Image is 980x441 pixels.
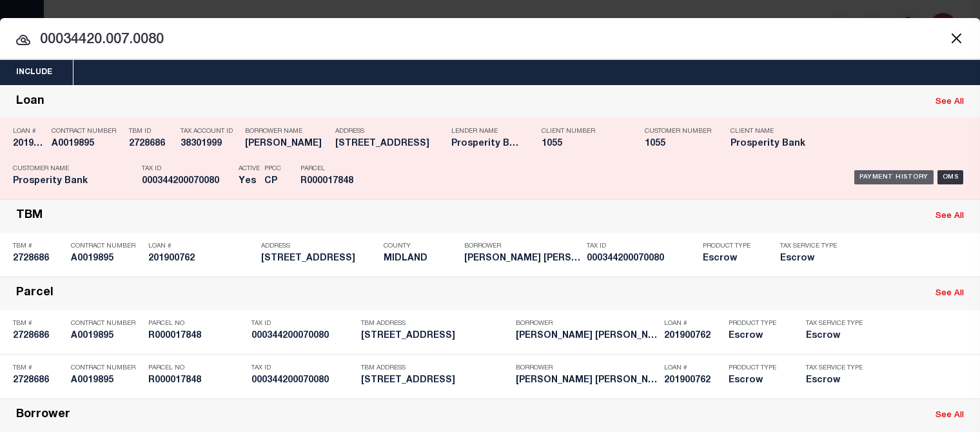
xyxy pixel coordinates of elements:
[13,375,64,386] h5: 2728686
[516,331,658,342] h5: JOHN PAUL WORLEY
[239,165,260,173] p: Active
[129,139,174,150] h5: 2728686
[936,411,964,420] a: See All
[261,253,377,264] h5: 2914 NORTHTOWN PL
[854,170,934,184] div: Payment History
[129,128,174,135] p: TBM ID
[936,212,964,220] a: See All
[335,128,445,135] p: Address
[13,165,122,173] p: Customer Name
[730,139,840,150] h5: Prosperity Bank
[251,331,355,342] h5: 000344200070080
[148,364,245,372] p: Parcel No
[645,128,711,135] p: Customer Number
[261,242,377,250] p: Address
[251,375,355,386] h5: 000344200070080
[264,165,281,173] p: PPCC
[148,331,245,342] h5: R000017848
[181,139,239,150] h5: 38301999
[384,253,458,264] h5: MIDLAND
[245,128,329,135] p: Borrower Name
[142,176,232,187] h5: 000344200070080
[148,242,255,250] p: Loan #
[245,139,329,150] h5: JOHN WORLEY
[71,242,142,250] p: Contract Number
[16,95,44,110] div: Loan
[806,320,864,328] p: Tax Service Type
[806,364,864,372] p: Tax Service Type
[587,242,696,250] p: Tax ID
[13,253,64,264] h5: 2728686
[806,331,864,342] h5: Escrow
[251,320,355,328] p: Tax ID
[71,331,142,342] h5: A0019895
[71,364,142,372] p: Contract Number
[780,242,845,250] p: Tax Service Type
[16,408,70,423] div: Borrower
[664,375,722,386] h5: 201900762
[71,320,142,328] p: Contract Number
[645,139,709,150] h5: 1055
[516,320,658,328] p: Borrower
[729,364,787,372] p: Product Type
[148,253,255,264] h5: 201900762
[16,286,54,301] div: Parcel
[664,320,722,328] p: Loan #
[936,98,964,106] a: See All
[13,139,45,150] h5: 201900762
[361,320,509,328] p: TBM Address
[542,128,625,135] p: Client Number
[664,331,722,342] h5: 201900762
[181,128,239,135] p: Tax Account ID
[16,209,43,224] div: TBM
[335,139,445,150] h5: 2914 NORTHTOWN PL MIDLAND TX 79705
[71,375,142,386] h5: A0019895
[300,165,358,173] p: Parcel
[251,364,355,372] p: Tax ID
[806,375,864,386] h5: Escrow
[729,320,787,328] p: Product Type
[384,242,458,250] p: County
[148,375,245,386] h5: R000017848
[13,242,64,250] p: TBM #
[464,242,580,250] p: Borrower
[13,331,64,342] h5: 2728686
[730,128,840,135] p: Client Name
[451,139,522,150] h5: Prosperity Bank
[71,253,142,264] h5: A0019895
[703,253,761,264] h5: Escrow
[52,128,122,135] p: Contract Number
[729,375,787,386] h5: Escrow
[361,331,509,342] h5: 2914 NORTHTOWN PL MIDLAND TX 79705
[13,320,64,328] p: TBM #
[361,364,509,372] p: TBM Address
[936,289,964,298] a: See All
[148,320,245,328] p: Parcel No
[703,242,761,250] p: Product Type
[451,128,522,135] p: Lender Name
[361,375,509,386] h5: 2914 NORTHTOWN PL MIDLAND TX 79705
[729,331,787,342] h5: Escrow
[948,30,965,46] button: Close
[516,375,658,386] h5: JOHN PAUL WORLEY
[13,176,122,187] h5: Prosperity Bank
[300,176,358,187] h5: R000017848
[13,364,64,372] p: TBM #
[264,176,281,187] h5: CP
[542,139,625,150] h5: 1055
[239,176,258,187] h5: Yes
[664,364,722,372] p: Loan #
[13,128,45,135] p: Loan #
[587,253,696,264] h5: 000344200070080
[52,139,122,150] h5: A0019895
[937,170,964,184] div: OMS
[142,165,232,173] p: Tax ID
[464,253,580,264] h5: JOHN PAUL WORLEY
[516,364,658,372] p: Borrower
[780,253,845,264] h5: Escrow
